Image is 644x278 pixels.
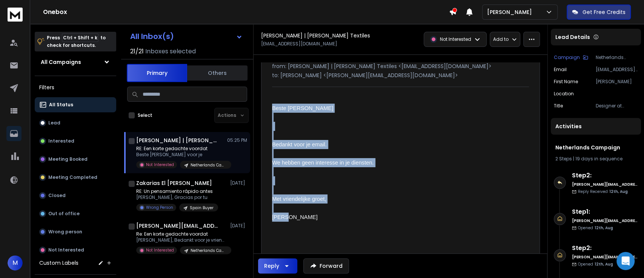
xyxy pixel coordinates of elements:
h6: Step 1 : [572,207,638,216]
h1: Zakarias El [PERSON_NAME] [136,179,212,187]
p: Opened [578,261,613,267]
h6: [PERSON_NAME][EMAIL_ADDRESS][DOMAIN_NAME] [572,218,638,224]
h3: Inboxes selected [145,47,196,56]
p: Wrong Person [146,205,173,210]
button: Primary [127,64,187,82]
span: Met vriendelijke groet, [272,196,326,202]
p: [DATE] [230,180,247,186]
h1: [PERSON_NAME] | [PERSON_NAME] Textiles [261,32,370,39]
p: Spain Buyer [190,205,214,211]
span: Beste [PERSON_NAME] [272,105,333,111]
button: Interested [35,134,116,149]
h6: [PERSON_NAME][EMAIL_ADDRESS][DOMAIN_NAME] [572,182,638,187]
button: Meeting Completed [35,170,116,185]
p: Email [554,67,567,73]
p: Get Free Credits [583,8,626,16]
button: Others [187,65,247,81]
span: 19 days in sequence [575,155,622,162]
p: Lead [48,120,60,126]
button: M [8,255,23,270]
span: 2 Steps [555,155,572,162]
p: [PERSON_NAME] [487,8,535,16]
h1: [PERSON_NAME][EMAIL_ADDRESS][DOMAIN_NAME] [136,222,219,230]
p: [PERSON_NAME], Bedankt voor je vriendelijke [136,237,227,243]
button: Out of office [35,206,116,221]
span: We hebben geen interesse in je diensten. [272,160,373,166]
p: Meeting Completed [48,174,97,180]
p: Not Interested [440,36,471,42]
p: Not Interested [146,247,174,253]
p: Opened [578,225,613,231]
h1: Onebox [43,8,449,17]
h3: Custom Labels [39,259,78,267]
button: Campaign [554,54,588,61]
button: All Inbox(s) [124,29,249,44]
p: Lead Details [555,33,590,41]
button: Closed [35,188,116,203]
p: Not Interested [146,162,174,168]
span: Ctrl + Shift + k [62,33,98,42]
button: Wrong person [35,224,116,239]
p: Netherlands Campaign [191,162,227,168]
p: First Name [554,79,578,85]
p: Not Interested [48,247,84,253]
h3: Filters [35,82,116,93]
p: Meeting Booked [48,156,88,162]
div: | [555,156,636,162]
p: [PERSON_NAME] [596,79,638,85]
div: Activities [551,118,641,135]
p: to: [PERSON_NAME] <[PERSON_NAME][EMAIL_ADDRESS][DOMAIN_NAME]> [272,71,529,79]
img: logo [8,8,23,22]
p: Netherlands Campaign [191,248,227,253]
p: Press to check for shortcuts. [47,34,106,49]
h1: Netherlands Campaign [555,144,636,151]
p: Out of office [48,211,80,217]
p: title [554,103,563,109]
p: Designer at [PERSON_NAME] Babywear & DJ Dutchjeans [596,103,638,109]
p: [EMAIL_ADDRESS][DOMAIN_NAME] [596,67,638,73]
span: [PERSON_NAME] [272,214,318,220]
button: All Campaigns [35,54,116,70]
label: Select [138,112,152,118]
p: [EMAIL_ADDRESS][DOMAIN_NAME] [261,41,337,47]
div: Open Intercom Messenger [616,252,635,270]
span: 21 / 21 [130,47,144,56]
button: All Status [35,97,116,112]
h1: [PERSON_NAME] | [PERSON_NAME] Textiles [136,137,219,144]
span: 12th, Aug [595,225,613,231]
p: Closed [48,193,66,199]
span: Bedankt voor je email. [272,141,327,148]
div: Reply [264,262,279,270]
p: Beste [PERSON_NAME] voor je [136,152,227,158]
h6: Step 2 : [572,244,638,253]
button: Get Free Credits [567,5,631,20]
p: location [554,91,574,97]
p: 05:25 PM [227,137,247,143]
span: 12th, Aug [609,189,628,194]
p: [PERSON_NAME], Gracias por tu [136,194,218,200]
p: from: [PERSON_NAME] | [PERSON_NAME] Textiles <[EMAIL_ADDRESS][DOMAIN_NAME]> [272,62,529,70]
h6: Step 2 : [572,171,638,180]
button: Forward [303,258,349,273]
button: Lead [35,115,116,130]
button: Meeting Booked [35,152,116,167]
p: Add to [493,36,509,42]
p: Campaign [554,54,580,61]
button: Reply [258,258,297,273]
p: RE: Een korte gedachte voordat [136,146,227,152]
p: Reply Received [578,189,628,194]
h6: [PERSON_NAME][EMAIL_ADDRESS][DOMAIN_NAME] [572,254,638,260]
p: [DATE] [230,223,247,229]
p: Netherlands Campaign [596,54,638,61]
p: RE: Un pensamiento rápido antes [136,188,218,194]
h1: All Campaigns [41,58,81,66]
p: Wrong person [48,229,82,235]
p: All Status [49,102,73,108]
button: Not Interested [35,242,116,258]
p: Interested [48,138,74,144]
h1: All Inbox(s) [130,33,174,40]
span: 12th, Aug [595,261,613,267]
